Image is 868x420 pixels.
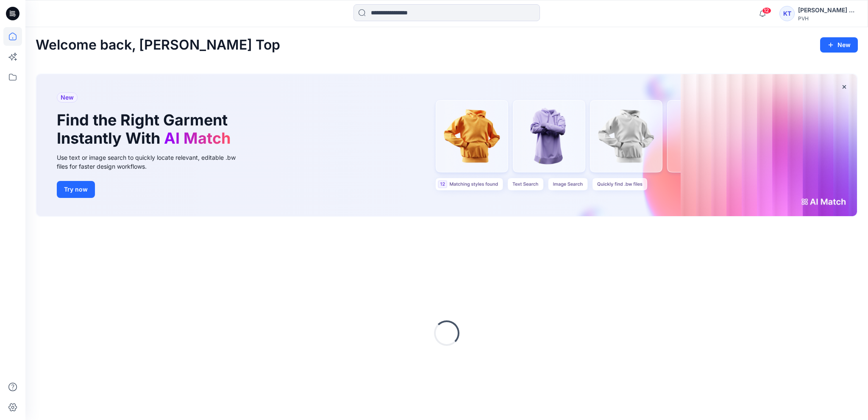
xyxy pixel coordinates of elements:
div: PVH [798,15,857,22]
span: 12 [762,7,771,14]
div: Use text or image search to quickly locate relevant, editable .bw files for faster design workflows. [57,153,248,171]
span: New [61,92,74,103]
div: [PERSON_NAME] Top [PERSON_NAME] Top [798,5,857,15]
span: AI Match [164,129,231,147]
h1: Find the Right Garment Instantly With [57,111,235,147]
div: KT [779,6,795,21]
h2: Welcome back, [PERSON_NAME] Top [36,37,280,53]
button: New [820,37,858,53]
button: Try now [57,181,95,198]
